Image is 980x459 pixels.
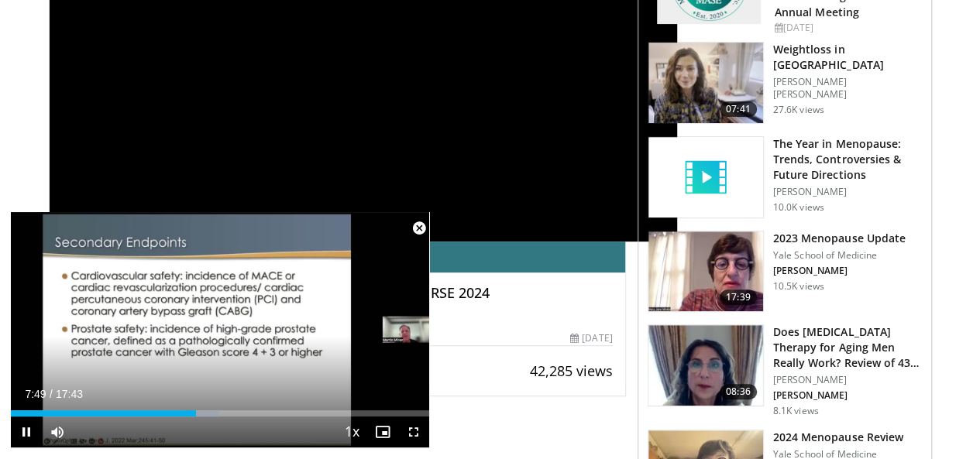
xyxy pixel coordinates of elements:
h3: 2024 Menopause Review [773,430,903,445]
h3: The Year in Menopause: Trends, Controversies & Future Directions [773,136,922,183]
button: Mute [42,416,73,447]
div: [DATE] [570,331,612,345]
span: 42,285 views [530,361,613,380]
img: video_placeholder_short.svg [648,137,763,218]
a: 07:41 Weightloss in [GEOGRAPHIC_DATA] [PERSON_NAME] [PERSON_NAME] 27.6K views [648,42,922,124]
img: 4d4bce34-7cbb-4531-8d0c-5308a71d9d6c.150x105_q85_crop-smart_upscale.jpg [648,325,763,406]
p: [PERSON_NAME] [PERSON_NAME] [773,76,922,101]
span: 17:43 [56,388,83,400]
button: Close [404,212,435,245]
h3: Weightloss in [GEOGRAPHIC_DATA] [773,42,922,73]
h3: Does [MEDICAL_DATA] Therapy for Aging Men Really Work? Review of 43 St… [773,324,922,371]
video-js: Video Player [11,212,429,448]
img: 1b7e2ecf-010f-4a61-8cdc-5c411c26c8d3.150x105_q85_crop-smart_upscale.jpg [648,231,763,312]
a: 08:36 Does [MEDICAL_DATA] Therapy for Aging Men Really Work? Review of 43 St… [PERSON_NAME] [PERS... [648,324,922,417]
a: 17:39 2023 Menopause Update Yale School of Medicine [PERSON_NAME] 10.5K views [648,231,922,313]
button: Pause [11,416,42,447]
p: [PERSON_NAME] [773,389,922,402]
p: 10.5K views [773,280,824,293]
span: 17:39 [720,289,757,305]
button: Playback Rate [336,416,367,447]
a: The Year in Menopause: Trends, Controversies & Future Directions [PERSON_NAME] 10.0K views [648,136,922,218]
span: 08:36 [720,384,757,399]
span: 7:49 [25,388,46,400]
p: [PERSON_NAME] [773,186,922,198]
p: 10.0K views [773,201,824,214]
p: 27.6K views [773,104,824,116]
button: Enable picture-in-picture mode [367,416,398,447]
h3: 2023 Menopause Update [773,231,906,246]
span: 07:41 [720,101,757,117]
p: 8.1K views [773,405,819,417]
div: Progress Bar [11,410,429,416]
button: Fullscreen [398,416,429,447]
p: [PERSON_NAME] [773,265,906,277]
span: / [50,388,53,400]
div: [DATE] [775,21,919,35]
p: Yale School of Medicine [773,249,906,262]
img: 9983fed1-7565-45be-8934-aef1103ce6e2.150x105_q85_crop-smart_upscale.jpg [648,43,763,123]
p: [PERSON_NAME] [773,374,922,386]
